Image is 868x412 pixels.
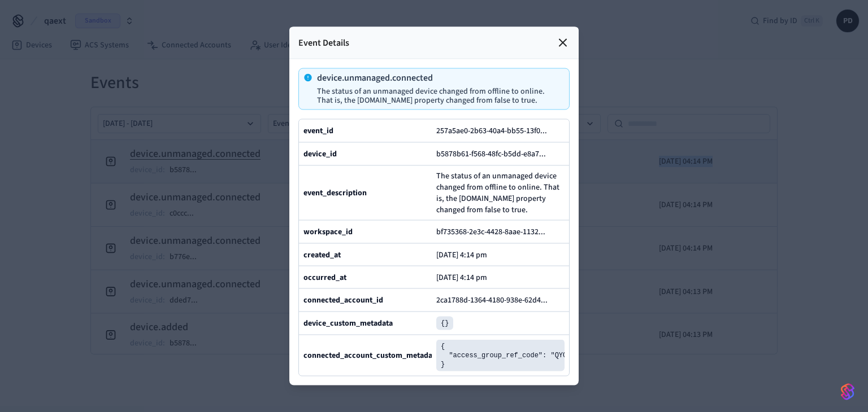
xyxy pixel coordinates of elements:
b: occurred_at [303,271,346,283]
span: The status of an unmanaged device changed from offline to online. That is, the [DOMAIN_NAME] prop... [436,170,565,216]
pre: { "access_group_ref_code": "QYCH-HGE-163" } [436,340,565,371]
p: The status of an unmanaged device changed from offline to online. That is, the [DOMAIN_NAME] prop... [317,87,560,105]
pre: {} [436,317,453,330]
button: 2ca1788d-1364-4180-938e-62d4... [434,293,559,307]
b: event_description [303,187,367,199]
p: Event Details [298,36,349,50]
b: connected_account_id [303,295,383,306]
b: event_id [303,125,333,137]
p: device.unmanaged.connected [317,73,560,82]
p: [DATE] 4:14 pm [436,250,487,259]
button: bf735368-2e3c-4428-8aae-1132... [434,225,557,239]
b: created_at [303,249,341,260]
p: [DATE] 4:14 pm [436,273,487,282]
img: SeamLogoGradient.69752ec5.svg [841,383,854,401]
button: 257a5ae0-2b63-40a4-bb55-13f0... [434,124,558,138]
button: b5878b61-f568-48fc-b5dd-e8a7... [434,147,557,161]
b: device_id [303,148,337,160]
b: device_custom_metadata [303,318,393,329]
b: workspace_id [303,226,353,238]
b: connected_account_custom_metadata [303,350,439,361]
